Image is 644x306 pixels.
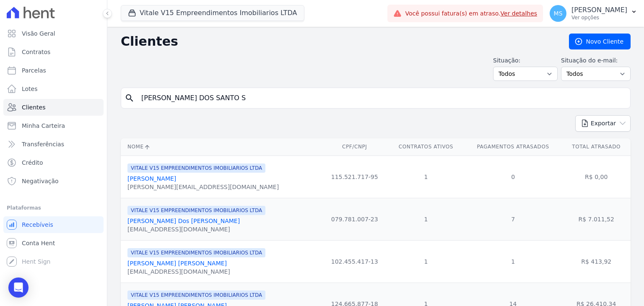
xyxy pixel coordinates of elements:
[127,267,265,276] div: [EMAIL_ADDRESS][DOMAIN_NAME]
[575,115,631,132] button: Exportar
[321,198,388,240] td: 079.781.007-23
[321,138,388,156] th: CPF/CNPJ
[543,2,644,25] button: MS [PERSON_NAME] Ver opções
[562,198,631,240] td: R$ 7.011,52
[569,34,631,49] a: Novo Cliente
[127,206,265,215] span: VITALE V15 EMPREENDIMENTOS IMOBILIARIOS LTDA
[554,10,563,16] span: MS
[501,10,538,17] a: Ver detalhes
[127,225,265,233] div: [EMAIL_ADDRESS][DOMAIN_NAME]
[571,14,627,21] p: Ver opções
[127,260,227,267] a: [PERSON_NAME] [PERSON_NAME]
[388,240,464,283] td: 1
[405,9,537,18] span: Você possui fatura(s) em atraso.
[3,173,104,189] a: Negativação
[22,48,50,56] span: Contratos
[22,122,65,130] span: Minha Carteira
[22,220,53,229] span: Recebíveis
[22,66,46,75] span: Parcelas
[562,240,631,283] td: R$ 413,92
[22,85,38,93] span: Lotes
[121,34,556,49] h2: Clientes
[571,6,627,14] p: [PERSON_NAME]
[8,277,29,298] div: Open Intercom Messenger
[562,138,631,156] th: Total Atrasado
[127,290,265,300] span: VITALE V15 EMPREENDIMENTOS IMOBILIARIOS LTDA
[388,198,464,240] td: 1
[3,235,104,252] a: Conta Hent
[562,156,631,198] td: R$ 0,00
[7,203,100,213] div: Plataformas
[127,183,279,191] div: [PERSON_NAME][EMAIL_ADDRESS][DOMAIN_NAME]
[22,29,55,38] span: Visão Geral
[464,138,562,156] th: Pagamentos Atrasados
[464,240,562,283] td: 1
[121,5,304,21] button: Vitale V15 Empreendimentos Imobiliarios LTDA
[561,56,631,65] label: Situação do e-mail:
[493,56,558,65] label: Situação:
[22,177,59,185] span: Negativação
[127,163,265,173] span: VITALE V15 EMPREENDIMENTOS IMOBILIARIOS LTDA
[464,198,562,240] td: 7
[3,25,104,42] a: Visão Geral
[127,248,265,257] span: VITALE V15 EMPREENDIMENTOS IMOBILIARIOS LTDA
[388,138,464,156] th: Contratos Ativos
[22,239,55,247] span: Conta Hent
[3,99,104,116] a: Clientes
[3,80,104,97] a: Lotes
[464,156,562,198] td: 0
[127,218,240,224] a: [PERSON_NAME] Dos [PERSON_NAME]
[3,136,104,153] a: Transferências
[3,117,104,134] a: Minha Carteira
[3,216,104,233] a: Recebíveis
[3,62,104,79] a: Parcelas
[125,93,135,103] i: search
[321,156,388,198] td: 115.521.717-95
[3,154,104,171] a: Crédito
[121,138,321,156] th: Nome
[22,140,64,148] span: Transferências
[136,90,627,106] input: Buscar por nome, CPF ou e-mail
[388,156,464,198] td: 1
[22,158,43,167] span: Crédito
[321,240,388,283] td: 102.455.417-13
[127,175,176,182] a: [PERSON_NAME]
[22,103,45,112] span: Clientes
[3,44,104,60] a: Contratos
